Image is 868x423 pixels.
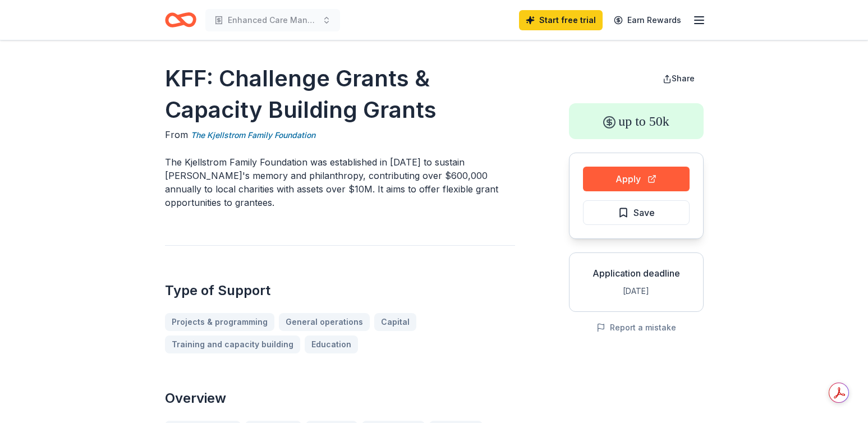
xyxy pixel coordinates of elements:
button: Apply [583,167,690,191]
h1: KFF: Challenge Grants & Capacity Building Grants [165,63,515,126]
button: Save [583,200,690,225]
a: Projects & programming [165,313,274,331]
a: General operations [279,313,370,331]
div: From [165,128,515,142]
span: Share [672,73,695,83]
button: Report a mistake [596,321,676,334]
a: Training and capacity building [165,335,300,353]
span: Enhanced Care Management Project for Middle-Income Families [228,13,318,27]
button: Enhanced Care Management Project for Middle-Income Families [205,9,340,31]
div: Application deadline [578,266,694,280]
a: Start free trial [519,10,603,30]
span: Save [633,205,655,220]
a: Home [165,7,196,33]
h2: Overview [165,389,515,407]
a: The Kjellstrom Family Foundation [191,128,315,142]
a: Earn Rewards [607,10,688,30]
p: The Kjellstrom Family Foundation was established in [DATE] to sustain [PERSON_NAME]'s memory and ... [165,155,515,209]
button: Share [654,67,704,90]
div: up to 50k [569,103,704,139]
a: Education [305,335,358,353]
a: Capital [374,313,416,331]
div: [DATE] [578,284,694,298]
h2: Type of Support [165,282,515,300]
